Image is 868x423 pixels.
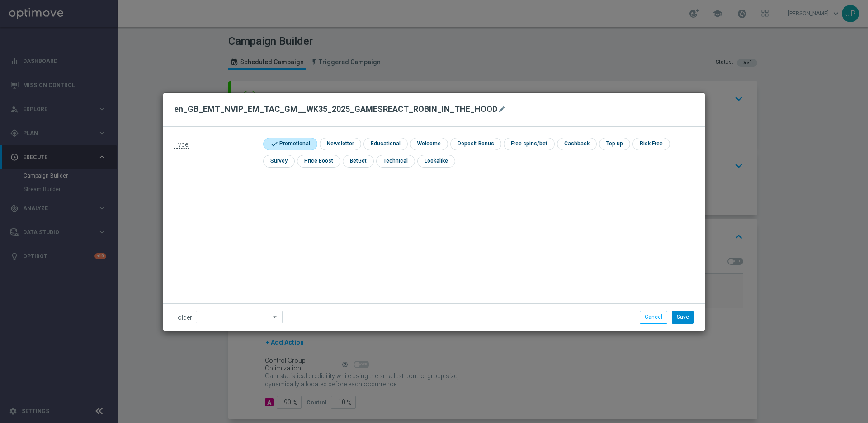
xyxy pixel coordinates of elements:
[174,104,497,115] h2: en_GB_EMT_NVIP_EM_TAC_GM__WK35_2025_GAMESREACT_ROBIN_IN_THE_HOOD
[174,314,192,322] label: Folder
[497,104,509,115] button: mode_edit
[271,311,280,323] i: arrow_drop_down
[498,106,505,113] i: mode_edit
[640,311,667,323] button: Cancel
[672,311,694,323] button: Save
[174,141,189,149] span: Type:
